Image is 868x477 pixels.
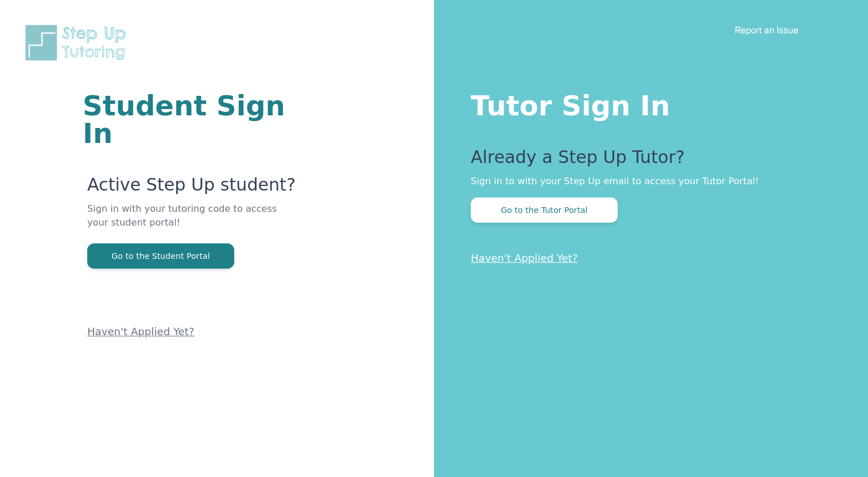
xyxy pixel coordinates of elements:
button: Go to the Tutor Portal [471,197,618,223]
a: Go to the Tutor Portal [471,204,618,215]
a: Report an Issue [735,24,799,36]
p: Sign in to with your Step Up email to access your Tutor Portal! [471,174,822,188]
p: Sign in with your tutoring code to access your student portal! [87,202,296,243]
p: Active Step Up student? [87,174,296,202]
p: Already a Step Up Tutor? [471,147,822,174]
h1: Student Sign In [83,92,296,147]
a: Haven't Applied Yet? [471,252,578,264]
a: Go to the Student Portal [87,250,234,261]
a: Haven't Applied Yet? [87,325,195,338]
h1: Tutor Sign In [471,87,822,119]
button: Go to the Student Portal [87,243,234,269]
img: Step Up Tutoring horizontal logo [23,23,133,63]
